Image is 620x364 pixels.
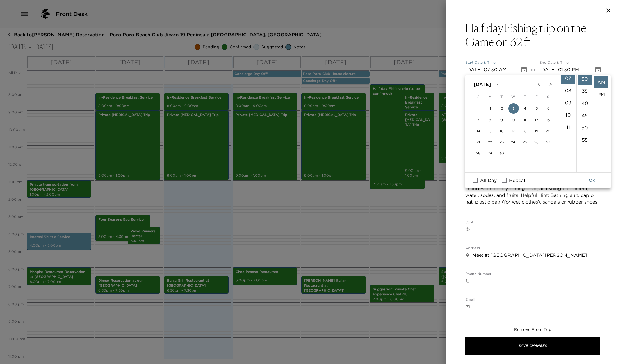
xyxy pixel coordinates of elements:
button: 27 [543,137,553,147]
li: AM [594,76,608,88]
li: 50 minutes [578,122,592,133]
button: 3 [508,103,519,114]
button: 12 [531,115,542,125]
button: Half day Fishing trip on the Game on 32 ft [465,21,600,49]
button: 6 [543,103,554,114]
label: Start Date & Time [465,60,496,65]
span: Sunday [473,91,484,103]
button: 24 [508,137,519,147]
li: 7 hours [561,72,575,84]
li: 45 minutes [578,110,592,121]
textarea: Meet at [GEOGRAPHIC_DATA][PERSON_NAME] [472,252,600,259]
span: Repeat [509,177,525,184]
button: 10 [508,115,519,125]
button: 9 [496,115,507,125]
span: Saturday [543,91,553,103]
li: 30 minutes [578,73,592,85]
button: 16 [496,126,507,136]
li: 8 hours [561,85,575,96]
li: PM [594,89,608,100]
button: Save Changes [465,337,600,355]
button: 18 [520,126,530,136]
label: Cost [465,220,473,225]
button: 19 [531,126,542,136]
button: Previous month [533,78,545,90]
button: 2 [497,103,507,114]
button: 15 [485,126,495,136]
span: Monday [485,91,495,103]
li: 55 minutes [578,134,592,146]
button: 23 [496,137,507,147]
button: 29 [485,148,495,158]
li: 11 hours [561,121,575,133]
ul: Select hours [560,75,576,172]
button: 1 [485,103,496,114]
li: 40 minutes [578,97,592,109]
button: OK [583,175,601,186]
button: 22 [485,137,495,147]
button: 25 [520,137,530,147]
button: 4 [520,103,530,114]
button: 21 [473,137,484,147]
span: to [531,67,535,74]
button: Choose date, selected date is Sep 3, 2025 [592,64,604,76]
button: 7 [473,115,484,125]
li: 9 hours [561,97,575,108]
button: Next month [545,78,556,90]
button: Remove From Trip [514,327,551,333]
label: Email [465,297,475,302]
button: 5 [532,103,542,114]
button: 26 [531,137,542,147]
span: Thursday [520,91,530,103]
button: 20 [543,126,553,136]
li: 10 hours [561,109,575,121]
button: 14 [473,126,484,136]
span: Tuesday [496,91,507,103]
label: Address [465,246,480,251]
input: MM/DD/YYYY hh:mm aa [539,65,590,74]
label: End Date & Time [539,60,569,65]
label: Phone Number [465,272,491,276]
ul: Select meridiem [593,75,610,172]
span: All Day [480,177,497,184]
input: MM/DD/YYYY hh:mm aa [465,65,516,74]
li: 35 minutes [578,85,592,97]
button: 30 [496,148,507,158]
button: 17 [508,126,519,136]
ul: Select minutes [576,75,593,172]
span: Remove From Trip [514,327,551,332]
button: Choose date, selected date is Sep 3, 2025 [518,64,530,76]
div: [DATE] [474,81,491,88]
button: calendar view is open, switch to year view [493,79,503,89]
button: 13 [543,115,553,125]
button: 28 [473,148,484,158]
button: 8 [485,115,495,125]
span: Friday [531,91,542,103]
span: Wednesday [508,91,519,103]
button: 11 [520,115,530,125]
